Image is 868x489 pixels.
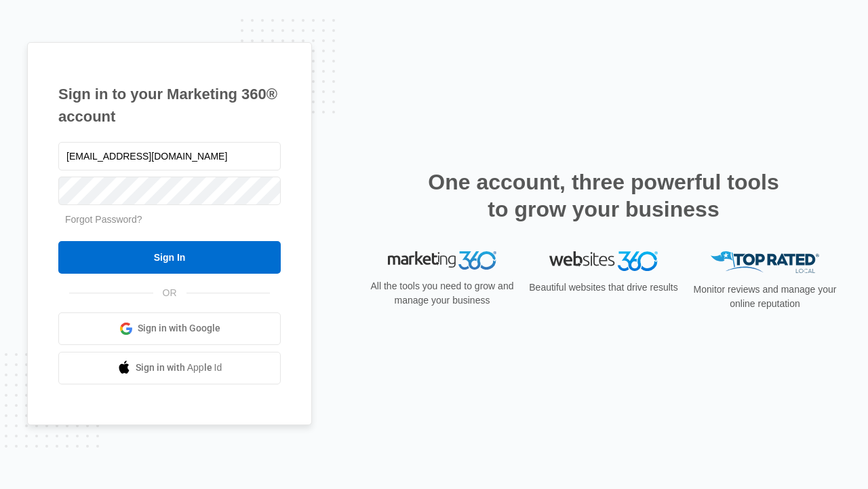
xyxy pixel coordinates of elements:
[388,251,496,270] img: Marketing 360
[366,279,518,308] p: All the tools you need to grow and manage your business
[58,312,281,345] a: Sign in with Google
[549,251,658,271] img: Websites 360
[689,283,841,311] p: Monitor reviews and manage your online reputation
[711,251,819,274] img: Top Rated Local
[65,214,142,225] a: Forgot Password?
[528,280,679,295] p: Beautiful websites that drive results
[424,168,783,223] h2: One account, three powerful tools to grow your business
[58,241,281,274] input: Sign In
[58,352,281,384] a: Sign in with Apple Id
[153,286,186,300] span: OR
[138,321,220,336] span: Sign in with Google
[58,83,281,128] h1: Sign in to your Marketing 360® account
[136,361,222,375] span: Sign in with Apple Id
[58,142,281,170] input: Email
